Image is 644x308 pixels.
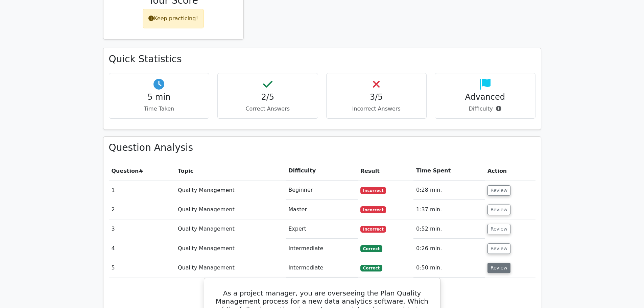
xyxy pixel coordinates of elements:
[413,239,485,258] td: 0:26 min.
[286,219,357,239] td: Expert
[413,200,485,219] td: 1:37 min.
[115,105,204,113] p: Time Taken
[413,161,485,181] th: Time Spent
[109,181,175,200] td: 1
[175,258,286,278] td: Quality Management
[115,92,204,102] h4: 5 min
[286,161,357,181] th: Difficulty
[485,161,535,181] th: Action
[223,92,312,102] h4: 2/5
[487,224,510,234] button: Review
[360,187,386,194] span: Incorrect
[487,205,510,215] button: Review
[286,200,357,219] td: Master
[360,206,386,213] span: Incorrect
[286,181,357,200] td: Beginner
[109,239,175,258] td: 4
[112,168,139,174] span: Question
[109,219,175,239] td: 3
[175,239,286,258] td: Quality Management
[487,185,510,196] button: Review
[360,265,382,271] span: Correct
[175,219,286,239] td: Quality Management
[223,105,312,113] p: Correct Answers
[175,161,286,181] th: Topic
[143,9,204,28] div: Keep practicing!
[109,200,175,219] td: 2
[109,53,535,65] h3: Quick Statistics
[109,142,535,153] h3: Question Analysis
[175,200,286,219] td: Quality Management
[487,263,510,273] button: Review
[109,161,175,181] th: #
[413,258,485,278] td: 0:50 min.
[360,226,386,233] span: Incorrect
[109,258,175,278] td: 5
[358,161,413,181] th: Result
[286,258,357,278] td: Intermediate
[360,245,382,252] span: Correct
[440,105,530,113] p: Difficulty
[487,243,510,254] button: Review
[332,92,421,102] h4: 3/5
[332,105,421,113] p: Incorrect Answers
[413,219,485,239] td: 0:52 min.
[413,181,485,200] td: 0:28 min.
[440,92,530,102] h4: Advanced
[175,181,286,200] td: Quality Management
[286,239,357,258] td: Intermediate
